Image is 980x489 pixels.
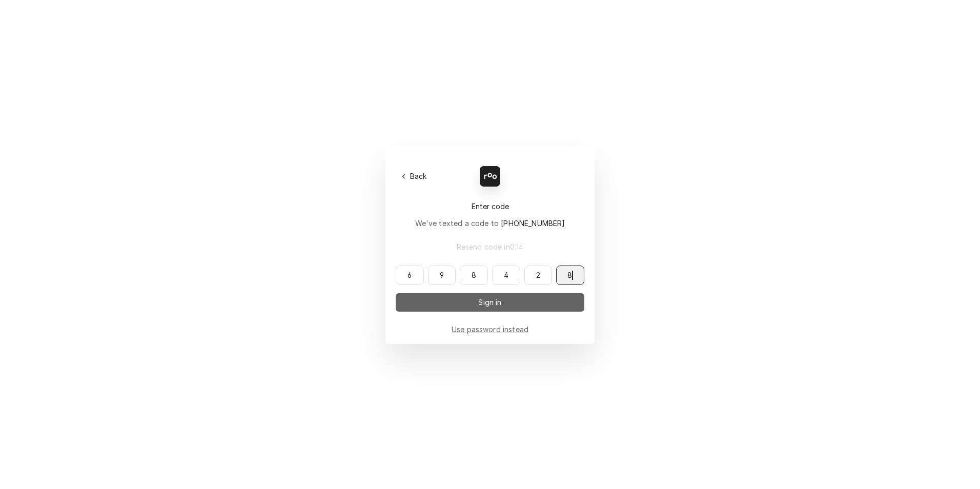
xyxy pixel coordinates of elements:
button: Back [396,169,433,184]
span: Back [408,171,429,181]
div: Enter code [396,201,584,212]
button: Sign in [396,293,584,312]
span: Resend code in 0 : 14 [455,241,526,252]
span: Sign in [476,297,503,308]
span: to [491,219,565,228]
a: Go to Email and password form [452,324,528,335]
span: [PHONE_NUMBER] [501,219,565,228]
button: Resend code in0:14 [396,238,584,256]
div: We've texted a code [415,218,565,229]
